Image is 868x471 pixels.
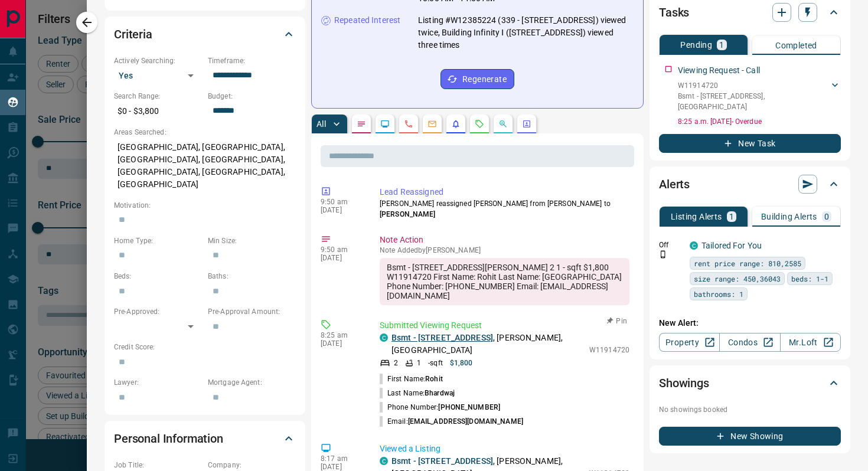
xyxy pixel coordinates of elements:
[208,55,296,66] p: Timeframe:
[380,388,455,398] p: Last Name:
[208,91,296,102] p: Budget:
[680,41,712,49] p: Pending
[775,41,817,50] p: Completed
[380,457,388,465] div: condos.ca
[114,424,296,453] div: Personal Information
[659,175,690,194] h2: Alerts
[475,119,484,129] svg: Requests
[321,206,362,214] p: [DATE]
[428,358,443,368] p: - sqft
[694,273,781,284] span: size range: 450,36043
[671,212,722,221] p: Listing Alerts
[761,212,817,221] p: Building Alerts
[428,119,437,129] svg: Emails
[380,234,629,246] p: Note Action
[208,377,296,388] p: Mortgage Agent:
[208,460,296,470] p: Company:
[659,369,841,397] div: Showings
[498,119,508,129] svg: Opportunities
[729,212,734,221] p: 1
[659,333,720,352] a: Property
[114,429,223,448] h2: Personal Information
[719,41,724,49] p: 1
[114,235,202,246] p: Home Type:
[391,456,493,466] a: Bsmt - [STREET_ADDRESS]
[380,258,629,305] div: Bsmt - [STREET_ADDRESS][PERSON_NAME] 2 1 - sqft $1,800 W11914720 First Name: Rohit Last Name: [GE...
[316,120,326,128] p: All
[440,69,514,89] button: Regenerate
[659,134,841,153] button: New Task
[780,333,841,352] a: Mr.Loft
[114,25,152,44] h2: Criteria
[321,339,362,348] p: [DATE]
[391,332,583,356] p: , [PERSON_NAME], [GEOGRAPHIC_DATA]
[208,235,296,246] p: Min Size:
[380,416,523,427] p: Email:
[380,443,629,455] p: Viewed a Listing
[114,460,202,470] p: Job Title:
[659,240,683,250] p: Off
[380,333,388,342] div: condos.ca
[380,186,629,198] p: Lead Reassigned
[114,342,296,352] p: Credit Score:
[659,317,841,329] p: New Alert:
[678,80,829,91] p: W11914720
[589,345,629,355] p: W11914720
[450,358,473,368] p: $1,800
[114,271,202,282] p: Beds:
[321,454,362,463] p: 8:17 am
[694,257,801,269] span: rent price range: 810,2585
[659,3,689,22] h2: Tasks
[659,250,667,259] svg: Push Notification Only
[380,119,390,129] svg: Lead Browsing Activity
[114,66,202,85] div: Yes
[394,358,398,368] p: 2
[380,198,629,220] p: [PERSON_NAME] reassigned [PERSON_NAME] from [PERSON_NAME] to
[659,404,841,415] p: No showings booked
[678,78,841,115] div: W11914720Bsmt - [STREET_ADDRESS],[GEOGRAPHIC_DATA]
[408,417,523,426] span: [EMAIL_ADDRESS][DOMAIN_NAME]
[114,20,296,48] div: Criteria
[114,200,296,211] p: Motivation:
[321,463,362,471] p: [DATE]
[380,246,629,254] p: Note Added by [PERSON_NAME]
[321,254,362,262] p: [DATE]
[690,241,698,250] div: condos.ca
[321,198,362,206] p: 9:50 am
[114,306,202,317] p: Pre-Approved:
[824,212,829,221] p: 0
[357,119,366,129] svg: Notes
[719,333,780,352] a: Condos
[380,374,443,384] p: First Name:
[701,241,762,250] a: Tailored For You
[418,14,634,51] p: Listing #W12385224 (339 - [STREET_ADDRESS]) viewed twice, Building Infinity Ⅰ ([STREET_ADDRESS]) ...
[600,316,634,326] button: Pin
[321,331,362,339] p: 8:25 am
[114,102,202,121] p: $0 - $3,800
[659,170,841,198] div: Alerts
[114,55,202,66] p: Actively Searching:
[114,138,296,194] p: [GEOGRAPHIC_DATA], [GEOGRAPHIC_DATA], [GEOGRAPHIC_DATA], [GEOGRAPHIC_DATA], [GEOGRAPHIC_DATA], [G...
[425,389,455,397] span: Bhardwaj
[391,333,493,342] a: Bsmt - [STREET_ADDRESS]
[694,288,743,300] span: bathrooms: 1
[678,91,829,112] p: Bsmt - [STREET_ADDRESS] , [GEOGRAPHIC_DATA]
[522,119,531,129] svg: Agent Actions
[321,246,362,254] p: 9:50 am
[438,403,500,411] span: [PHONE_NUMBER]
[791,273,828,284] span: beds: 1-1
[380,319,629,332] p: Submitted Viewing Request
[114,127,296,138] p: Areas Searched:
[208,271,296,282] p: Baths:
[659,427,841,446] button: New Showing
[451,119,461,129] svg: Listing Alerts
[334,14,400,27] p: Repeated Interest
[659,374,709,392] h2: Showings
[208,306,296,317] p: Pre-Approval Amount:
[678,116,841,127] p: 8:25 a.m. [DATE] - Overdue
[114,377,202,388] p: Lawyer:
[678,64,760,77] p: Viewing Request - Call
[380,210,435,218] span: [PERSON_NAME]
[425,375,443,383] span: Rohit
[114,91,202,102] p: Search Range:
